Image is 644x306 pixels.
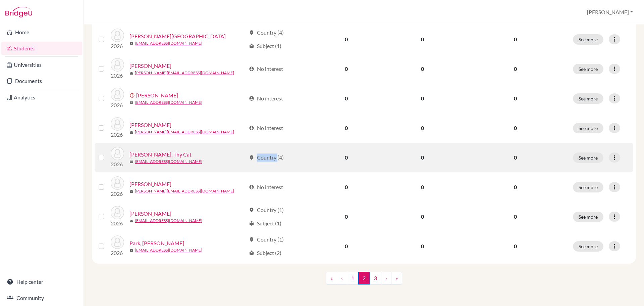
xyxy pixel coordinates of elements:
button: See more [573,241,603,252]
p: 2026 [111,219,124,227]
img: Nguyen, Sandy [111,117,124,131]
a: Community [1,291,82,305]
a: [EMAIL_ADDRESS][DOMAIN_NAME] [135,99,202,105]
a: 1 [347,272,359,285]
span: mail [129,160,133,164]
a: [PERSON_NAME][GEOGRAPHIC_DATA] [129,32,226,40]
a: [PERSON_NAME] [129,210,171,218]
span: mail [129,130,133,134]
div: Subject (1) [249,42,281,50]
div: No interest [249,124,283,132]
p: 0 [466,35,565,43]
p: 0 [466,154,565,162]
img: Nguyen, Nam [111,88,124,101]
a: Park, [PERSON_NAME] [129,239,184,247]
div: No interest [249,183,283,191]
a: [PERSON_NAME][EMAIL_ADDRESS][DOMAIN_NAME] [135,129,234,135]
td: 0 [309,84,383,113]
td: 0 [309,113,383,143]
a: [EMAIL_ADDRESS][DOMAIN_NAME] [135,218,202,224]
div: Country (4) [249,29,284,37]
a: [EMAIL_ADDRESS][DOMAIN_NAME] [135,247,202,253]
span: location_on [249,207,254,213]
td: 0 [309,202,383,231]
span: local_library [249,221,254,226]
div: Subject (2) [249,249,281,257]
span: account_circle [249,184,254,190]
a: » [391,272,402,285]
a: [EMAIL_ADDRESS][DOMAIN_NAME] [135,159,202,165]
a: « [326,272,337,285]
p: 2026 [111,131,124,139]
a: Analytics [1,91,82,104]
a: [PERSON_NAME], Thy Cat [129,150,192,159]
div: Subject (1) [249,219,281,227]
td: 0 [383,113,462,143]
span: location_on [249,30,254,35]
p: 0 [466,183,565,191]
span: mail [129,189,133,193]
img: Ngo, Nha Uyen [111,29,124,42]
td: 0 [309,143,383,172]
span: local_library [249,250,254,256]
div: Country (1) [249,206,284,214]
a: [PERSON_NAME][EMAIL_ADDRESS][DOMAIN_NAME] [135,70,234,76]
div: Country (4) [249,154,284,162]
a: [PERSON_NAME] [129,180,171,188]
button: See more [573,182,603,192]
span: local_library [249,43,254,49]
a: Universities [1,58,82,72]
p: 2026 [111,160,124,168]
span: mail [129,101,133,105]
span: error_outline [129,93,136,98]
span: location_on [249,155,254,160]
button: See more [573,93,603,104]
p: 0 [466,213,565,221]
a: [PERSON_NAME] [129,62,171,70]
img: Park, Si Eun [111,235,124,249]
a: 3 [370,272,381,285]
p: 0 [466,65,565,73]
button: See more [573,64,603,74]
img: Nguyen, Leo [111,58,124,72]
nav: ... [326,272,402,290]
a: Students [1,42,82,55]
div: No interest [249,65,283,73]
div: No interest [249,94,283,102]
img: Nguyen, Tommy [111,176,124,190]
a: Home [1,26,82,39]
span: mail [129,249,133,253]
td: 0 [383,231,462,261]
span: account_circle [249,125,254,131]
a: Help center [1,275,82,289]
td: 0 [309,172,383,202]
span: mail [129,219,133,223]
a: › [381,272,391,285]
img: Bridge-U [5,7,32,17]
td: 0 [309,231,383,261]
a: ‹ [337,272,347,285]
p: 2026 [111,72,124,80]
div: Country (1) [249,235,284,244]
button: See more [573,123,603,133]
a: [EMAIL_ADDRESS][DOMAIN_NAME] [135,40,202,46]
td: 0 [309,54,383,84]
p: 0 [466,242,565,250]
span: location_on [249,237,254,242]
img: Nguyen, Vivi [111,206,124,219]
p: 0 [466,124,565,132]
p: 0 [466,94,565,102]
td: 0 [383,202,462,231]
p: 2026 [111,42,124,50]
td: 0 [309,25,383,54]
span: mail [129,42,133,46]
span: account_circle [249,66,254,72]
span: mail [129,71,133,75]
span: 2 [358,272,370,285]
button: See more [573,212,603,222]
p: 2026 [111,249,124,257]
td: 0 [383,84,462,113]
button: [PERSON_NAME] [584,6,636,18]
a: [PERSON_NAME][EMAIL_ADDRESS][DOMAIN_NAME] [135,188,234,194]
a: [PERSON_NAME] [136,91,178,99]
